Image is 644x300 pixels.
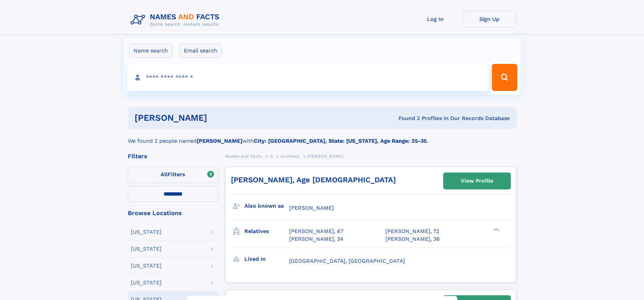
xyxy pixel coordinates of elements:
[197,138,242,144] b: [PERSON_NAME]
[289,258,405,264] span: [GEOGRAPHIC_DATA], [GEOGRAPHIC_DATA]
[127,64,489,91] input: search input
[462,11,517,27] a: Sign Up
[231,176,396,184] a: [PERSON_NAME], Age [DEMOGRAPHIC_DATA]
[128,129,517,145] div: We found 2 people named with .
[461,173,493,189] div: View Profile
[128,210,218,216] div: Browse Locations
[307,154,343,159] span: [PERSON_NAME]
[128,11,225,29] img: Logo Names and Facts
[131,246,162,252] div: [US_STATE]
[289,235,343,243] a: [PERSON_NAME], 34
[444,173,510,189] a: View Profile
[303,115,510,122] div: Found 2 Profiles In Our Records Database
[129,44,172,58] label: Name search
[131,229,162,235] div: [US_STATE]
[131,263,162,269] div: [US_STATE]
[281,152,300,160] a: Gurmeza
[385,228,439,235] a: [PERSON_NAME], 72
[254,138,427,144] b: City: [GEOGRAPHIC_DATA], State: [US_STATE], Age Range: 25-35
[244,226,289,237] h3: Relatives
[385,235,440,243] a: [PERSON_NAME], 36
[135,114,303,122] h1: [PERSON_NAME]
[492,228,500,232] div: ❯
[244,253,289,265] h3: Lived in
[128,153,218,159] div: Filters
[131,280,162,285] div: [US_STATE]
[225,152,262,160] a: Names and Facts
[289,205,334,211] span: [PERSON_NAME]
[492,64,517,91] button: Search Button
[161,171,168,178] span: All
[270,154,273,159] span: G
[281,154,300,159] span: Gurmeza
[289,228,343,235] a: [PERSON_NAME], 67
[244,200,289,212] h3: Also known as
[270,152,273,160] a: G
[180,44,222,58] label: Email search
[408,11,462,27] a: Log In
[128,167,218,183] label: Filters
